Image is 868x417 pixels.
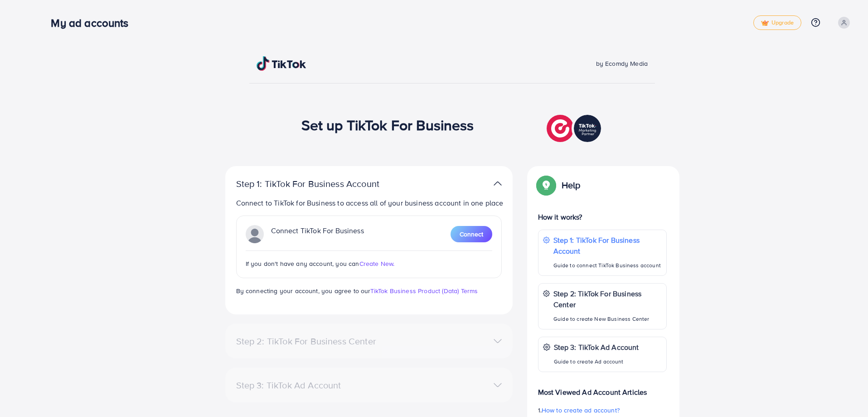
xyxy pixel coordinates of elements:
h1: Set up TikTok For Business [301,116,474,133]
h3: My ad accounts [51,16,136,29]
img: tick [761,20,769,26]
p: Connect to TikTok for Business to access all of your business account in one place [236,197,505,208]
button: Connect [451,226,492,242]
span: Connect [460,230,483,239]
p: By connecting your account, you agree to our [236,285,502,296]
img: TikTok partner [494,177,502,190]
img: Popup guide [538,177,554,193]
p: Step 2: TikTok For Business Center [553,288,662,310]
img: TikTok partner [246,225,264,243]
p: Guide to connect TikTok Business account [553,260,662,271]
p: Step 1: TikTok For Business Account [236,178,408,189]
p: Guide to create New Business Center [553,314,662,324]
span: Upgrade [761,20,794,26]
img: TikTok partner [547,113,603,144]
span: How to create ad account? [542,406,620,415]
p: Connect TikTok For Business [271,225,364,243]
p: Step 1: TikTok For Business Account [553,235,662,256]
span: Create New. [359,259,395,268]
img: TikTok [257,56,306,71]
p: How it works? [538,211,667,222]
span: by Ecomdy Media [596,59,648,68]
p: 1. [538,405,667,416]
span: If you don't have any account, you can [246,259,359,268]
p: Step 3: TikTok Ad Account [554,342,639,353]
p: Guide to create Ad account [554,356,639,367]
a: tickUpgrade [753,15,801,30]
a: TikTok Business Product (Data) Terms [370,286,478,295]
p: Help [562,180,581,191]
p: Most Viewed Ad Account Articles [538,379,667,397]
